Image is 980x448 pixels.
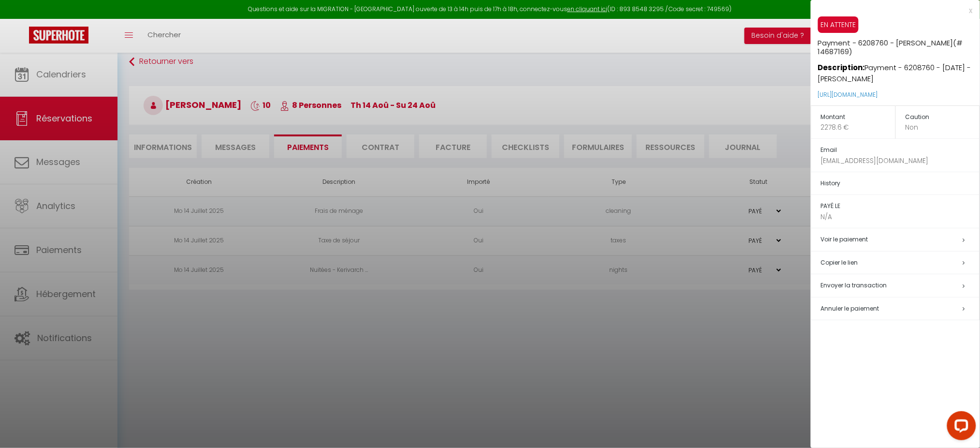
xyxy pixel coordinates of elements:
[818,16,859,33] span: EN ATTENTE
[818,56,980,85] p: Payment - 6208760 - [DATE] - [PERSON_NAME]
[821,145,980,156] h5: Email
[906,122,980,133] p: Non
[821,201,980,212] h5: PAYÉ LE
[818,62,865,73] strong: Description:
[821,257,980,269] h5: Copier le lien
[821,122,895,133] p: 2278.6 €
[821,112,895,123] h5: Montant
[906,112,980,123] h5: Caution
[821,156,980,166] p: [EMAIL_ADDRESS][DOMAIN_NAME]
[811,5,973,16] div: x
[818,90,878,99] a: [URL][DOMAIN_NAME]
[821,178,980,189] h5: History
[818,33,980,56] h5: Payment - 6208760 - [PERSON_NAME]
[821,281,887,289] span: Envoyer la transaction
[821,235,868,243] a: Voir le paiement
[821,212,980,222] p: N/A
[821,304,879,313] span: Annuler le paiement
[818,38,963,57] span: (# 14687169)
[939,407,980,448] iframe: LiveChat chat widget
